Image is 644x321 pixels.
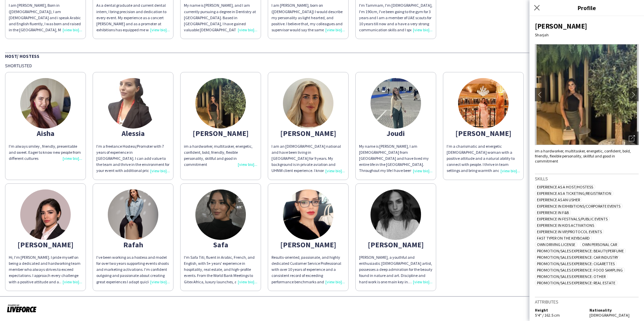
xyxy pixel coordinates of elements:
[535,280,617,285] span: Promotion/Sales Experience: Real Estate
[7,304,37,313] img: Powered by Liveforce
[535,236,592,241] span: Fast Typer on the Keyboard
[458,78,509,129] img: thumb-cf0698f7-a19a-41da-8f81-87de45a19828.jpg
[535,204,622,209] span: Experience in Exhibitions/Corporate Events
[195,78,246,129] img: thumb-687772dfd8cd9.jpeg
[535,274,608,279] span: Promotion/Sales Experience: Other
[20,189,71,240] img: thumb-68a450711a986.jpeg
[447,143,520,174] div: I’m a charismatic and energetic [DEMOGRAPHIC_DATA] woman with a positive attitude and a natural a...
[535,32,639,37] div: Sharjah
[535,255,620,260] span: Promotion/Sales Experience: Car Industry
[108,78,158,129] img: thumb-68df96862e8e6.jpg
[535,267,625,273] span: Promotion/Sales Experience: Food Sampling
[589,308,639,313] h5: Nationality
[535,242,577,247] span: Own Driving License
[96,130,170,136] div: Alessia
[625,132,639,145] div: Open photos pop-in
[5,63,639,69] div: Shortlisted
[184,254,257,285] div: I'm Safa Titi, fluent in Arabic, French, and English, with 5+ years' experience in hospitality, r...
[9,242,82,248] div: [PERSON_NAME]
[535,248,626,253] span: Promotion/Sales Experience: Beauty/Perfume
[184,130,257,136] div: [PERSON_NAME]
[529,3,644,12] h3: Profile
[535,176,639,182] h3: Skills
[535,22,639,31] div: [PERSON_NAME]
[359,254,432,285] div: [PERSON_NAME], a youthful and enthusiastic [DEMOGRAPHIC_DATA] artist, possesses a deep admiration...
[184,143,257,168] div: im a hardworker, multitasker, energetic, confident, bold, friendly, flexible personality, skillfu...
[359,143,432,174] div: My name is [PERSON_NAME], I am [DEMOGRAPHIC_DATA] from [GEOGRAPHIC_DATA] and have lived my entire...
[20,78,71,129] img: thumb-68e4bbc94c0e7.jpg
[96,254,170,285] div: I’ve been working as a hostess and model for over two years supporting events shoots and marketin...
[283,189,333,240] img: thumb-93cfcb23-46f9-4184-bf17-0e46cc10f34d.jpg
[96,143,170,174] div: I’m a freelance Hostess/Promoter with 7 years of experience in [GEOGRAPHIC_DATA]. I can add value...
[5,52,639,59] div: Host/ Hostess
[271,130,345,136] div: [PERSON_NAME]
[589,313,630,318] span: [DEMOGRAPHIC_DATA]
[535,184,595,189] span: Experience as a Host/Hostess
[96,2,170,33] div: As a dental graduate and current dental intern, I bring precision and dedication to every event. ...
[535,44,639,145] img: Crew avatar or photo
[271,143,345,174] div: I am an [DEMOGRAPHIC_DATA] national and have been living in [GEOGRAPHIC_DATA] for 9 years. My bac...
[283,78,333,129] img: thumb-68515fe5e9619.jpeg
[9,130,82,136] div: Aisha
[535,229,604,234] span: Experience in VIP/Protocol Events
[535,210,571,215] span: Experience in F&B
[535,148,639,164] div: im a hardworker, multitasker, energetic, confident, bold, friendly, flexible personality, skillfu...
[195,189,246,240] img: thumb-9b953f8e-3d33-4058-9de8-fb570361871a.jpg
[271,254,345,285] div: Results-oriented, passionate, and highly dedicated Customer Service Professional with over 10 yea...
[9,143,82,162] div: I'm always smiley , friendly, presentable and sweet. Eager to know new people from different cult...
[535,191,613,196] span: Experience as a Ticketing/Registration
[447,130,520,136] div: [PERSON_NAME]
[535,313,560,318] span: 5'4" / 162.5 cm
[184,242,257,248] div: Safa
[580,242,619,247] span: Own Personal Car
[271,242,345,248] div: [PERSON_NAME]
[359,242,432,248] div: [PERSON_NAME]
[271,2,345,33] div: I am [PERSON_NAME], born on ([DEMOGRAPHIC_DATA]) I would describe my personality as light hearted...
[535,308,584,313] h5: Height
[535,197,582,202] span: Experience as an Usher
[9,2,82,33] div: I am [PERSON_NAME], Born in ([DEMOGRAPHIC_DATA]), I am [DEMOGRAPHIC_DATA] and i speak Arabic and ...
[535,261,617,266] span: Promotion/Sales Experience: Cigarettes
[96,242,170,248] div: Rafah
[535,216,610,221] span: Experience in Festivals/Public Events
[9,254,82,285] div: Hi, I’m [PERSON_NAME]. I pride myself on being a dedicated and hardworking team member who always...
[371,78,421,129] img: thumb-66a39fd61285a.jpeg
[359,2,432,33] div: I'm Tammam, I'm [DEMOGRAPHIC_DATA], I'm 190cm, I've been going to the gym for 3 years and I am a ...
[535,299,639,305] h3: Attributes
[184,2,257,33] div: My name is [PERSON_NAME], and I am currently pursuing a degree in Dentistry at [GEOGRAPHIC_DATA]....
[108,189,158,240] img: thumb-6724bf83dd25d.jpeg
[535,223,596,228] span: Experience in Kids Activations
[359,130,432,136] div: Joudi
[371,189,421,240] img: thumb-68e51e8fd50af.jpeg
